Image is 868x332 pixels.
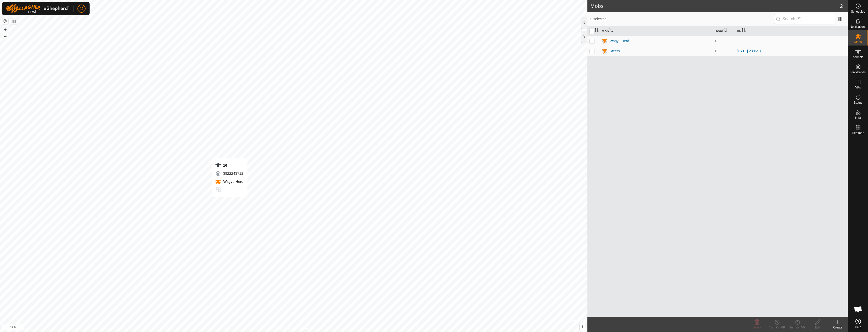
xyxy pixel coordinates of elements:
span: Animals [853,56,863,59]
span: Infra [855,116,861,119]
span: Wagyu Herd [222,180,243,184]
button: – [2,33,8,39]
span: 1 [715,39,717,43]
div: 16 [215,162,243,168]
span: Schedules [851,10,865,13]
div: Turn Off VP [767,325,787,330]
button: Map Layers [11,18,17,25]
span: Help [855,326,861,329]
p-sorticon: Activate to sort [742,29,746,33]
button: Reset Map [2,18,8,24]
span: Notifications [850,25,866,28]
div: Edit [807,325,828,330]
th: Head [713,26,735,36]
img: Gallagher Logo [6,4,69,13]
div: Create [828,325,848,330]
th: Mob [600,26,713,36]
span: 0 selected [590,16,774,22]
a: Open chat [851,302,866,317]
button: i [580,324,585,330]
a: [DATE] 230648 [737,49,761,53]
span: VPs [855,86,861,89]
span: Heatmap [852,131,864,135]
span: Delete [753,326,762,329]
p-sorticon: Activate to sort [723,29,727,33]
th: VP [735,26,848,36]
div: Turn On VP [787,325,807,330]
p-sorticon: Activate to sort [609,29,613,33]
div: Wagyu Herd [610,38,629,44]
div: Steers [610,49,620,54]
input: Search (S) [774,14,835,24]
span: i [582,325,583,329]
span: JJ [80,6,83,11]
button: + [2,27,8,33]
span: Status [854,101,862,104]
a: Contact Us [299,325,314,330]
td: - [735,36,848,46]
div: 3922243712 [215,170,243,176]
p-sorticon: Activate to sort [594,29,599,33]
span: 2 [840,2,843,10]
a: Help [848,317,868,331]
a: Privacy Policy [274,325,293,330]
span: 10 [715,49,719,53]
span: Mobs [854,40,862,43]
div: - [215,187,243,193]
span: Neckbands [850,71,865,74]
h2: Mobs [590,3,840,9]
